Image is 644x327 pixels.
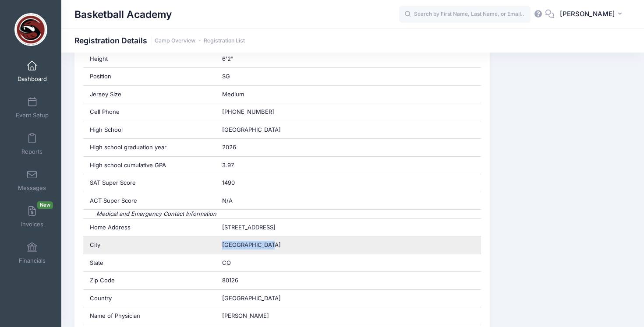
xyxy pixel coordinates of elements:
div: Zip Code [83,272,216,289]
img: Basketball Academy [14,13,47,46]
span: Reports [21,148,42,155]
div: Name of Physician [83,307,216,325]
span: 6'2" [222,55,234,62]
span: 2026 [222,144,236,151]
span: [GEOGRAPHIC_DATA] [222,295,281,302]
div: Medical and Emergency Contact Information [83,210,481,218]
span: [PERSON_NAME] [222,312,269,319]
div: Position [83,68,216,85]
a: Dashboard [11,56,53,87]
a: Messages [11,165,53,196]
span: [GEOGRAPHIC_DATA] [222,241,281,248]
span: 80126 [222,277,238,284]
a: Event Setup [11,92,53,123]
span: Financials [19,257,46,264]
div: Home Address [83,219,216,236]
span: SG [222,73,230,80]
button: [PERSON_NAME] [554,4,631,25]
a: Financials [11,238,53,268]
span: Event Setup [16,112,49,119]
span: New [37,201,53,209]
span: [PHONE_NUMBER] [222,108,274,115]
div: Cell Phone [83,103,216,121]
div: Jersey Size [83,86,216,103]
span: Medium [222,91,244,98]
div: City [83,236,216,254]
input: Search by First Name, Last Name, or Email... [399,6,531,23]
span: N/A [222,197,233,204]
div: High school cumulative GPA [83,157,216,174]
span: 3.97 [222,162,234,169]
span: Dashboard [18,75,47,83]
div: Country [83,290,216,307]
span: [PERSON_NAME] [560,9,615,19]
a: Registration List [204,38,245,44]
div: High school graduation year [83,139,216,156]
div: High School [83,121,216,139]
span: Messages [18,184,46,192]
a: InvoicesNew [11,201,53,232]
div: State [83,254,216,272]
h1: Registration Details [74,36,245,45]
span: 1490 [222,179,235,186]
div: ACT Super Score [83,192,216,210]
div: Height [83,50,216,68]
span: CO [222,259,231,266]
div: SAT Super Score [83,174,216,192]
span: [STREET_ADDRESS] [222,224,276,231]
a: Reports [11,129,53,159]
h1: Basketball Academy [74,4,172,25]
span: [GEOGRAPHIC_DATA] [222,126,281,133]
span: Invoices [21,221,43,228]
a: Camp Overview [155,38,195,44]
